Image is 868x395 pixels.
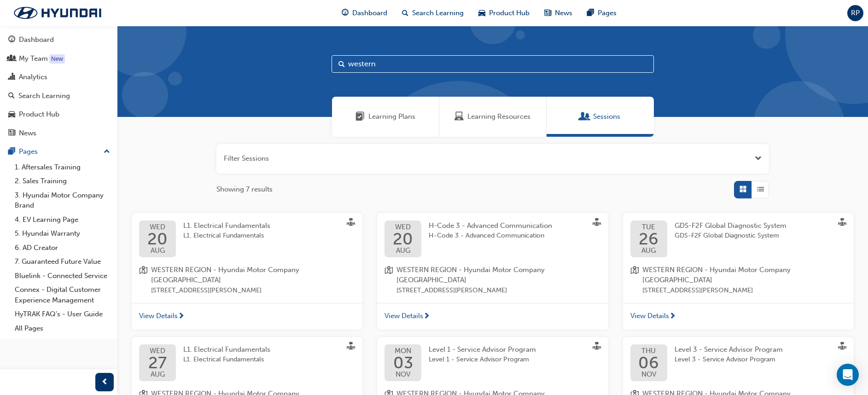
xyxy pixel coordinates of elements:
span: L1. Electrical Fundamentals [183,231,270,241]
a: Bluelink - Connected Service [11,269,114,283]
span: search-icon [402,7,408,19]
span: pages-icon [587,7,594,19]
span: people-icon [8,55,15,63]
span: Learning Resources [454,111,464,122]
a: 4. EV Learning Page [11,213,114,227]
span: Level 3 - Service Advisor Program [675,345,783,354]
span: 20 [393,231,413,247]
a: WED20AUGH-Code 3 - Advanced CommunicationH-Code 3 - Advanced Communication [384,221,600,257]
span: guage-icon [342,7,349,19]
a: 3. Hyundai Motor Company Brand [11,188,114,213]
span: WESTERN REGION - Hyundai Motor Company [GEOGRAPHIC_DATA] [642,265,846,285]
span: sessionType_FACE_TO_FACE-icon [593,342,601,352]
a: search-iconSearch Learning [395,4,471,23]
a: Dashboard [4,31,114,48]
span: sessionType_FACE_TO_FACE-icon [838,342,846,352]
a: Search Learning [4,87,114,105]
div: News [19,128,36,139]
span: pages-icon [8,148,15,156]
button: Open the filter [755,153,762,164]
span: guage-icon [8,36,15,44]
a: News [4,125,114,142]
a: WED20AUGL1. Electrical FundamentalsL1. Electrical Fundamentals [139,221,355,257]
div: My Team [19,53,48,64]
span: sessionType_FACE_TO_FACE-icon [347,218,355,228]
img: Trak [5,3,111,23]
span: car-icon [478,7,485,19]
a: 2. Sales Training [11,174,114,188]
div: Dashboard [19,35,54,45]
span: Search [338,59,345,70]
button: WED20AUGL1. Electrical FundamentalsL1. Electrical Fundamentalslocation-iconWESTERN REGION - Hyund... [132,213,362,330]
a: Analytics [4,69,114,86]
span: View Details [630,311,669,321]
span: AUG [639,247,658,254]
span: location-icon [630,265,639,296]
span: AUG [393,247,413,254]
a: 7. Guaranteed Future Value [11,255,114,269]
a: 1. Aftersales Training [11,160,114,174]
a: Connex - Digital Customer Experience Management [11,283,114,307]
span: Showing 7 results [216,184,273,195]
span: news-icon [8,129,15,138]
div: Pages [19,146,38,157]
button: RP [847,5,863,21]
span: 06 [638,354,659,371]
span: H-Code 3 - Advanced Communication [429,221,552,230]
span: View Details [139,311,178,321]
span: Sessions [580,111,589,122]
span: View Details [384,311,423,321]
span: WESTERN REGION - Hyundai Motor Company [GEOGRAPHIC_DATA] [151,265,355,285]
span: next-icon [669,313,676,321]
a: MON03NOVLevel 1 - Service Advisor ProgramLevel 1 - Service Advisor Program [384,344,600,381]
span: News [555,8,572,18]
span: L1. Electrical Fundamentals [183,354,270,365]
span: 27 [148,354,167,371]
span: Pages [598,8,617,18]
span: Search Learning [412,8,464,18]
span: H-Code 3 - Advanced Communication [429,231,552,241]
a: guage-iconDashboard [334,4,395,23]
span: sessionType_FACE_TO_FACE-icon [347,342,355,352]
span: Sessions [593,111,620,122]
span: Product Hub [489,8,530,18]
a: View Details [377,303,608,330]
button: Pages [4,143,114,160]
a: All Pages [11,321,114,336]
span: next-icon [178,313,185,321]
a: Learning ResourcesLearning Resources [439,97,547,137]
div: Search Learning [18,91,70,101]
a: 6. AD Creator [11,241,114,255]
a: TUE26AUGGDS-F2F Global Diagnostic SystemGDS-F2F Global Diagnostic System [630,221,846,257]
a: THU06NOVLevel 3 - Service Advisor ProgramLevel 3 - Service Advisor Program [630,344,846,381]
span: MON [393,348,413,354]
input: Search... [332,55,654,73]
span: List [757,184,764,195]
span: TUE [639,224,658,231]
span: location-icon [384,265,393,296]
span: Learning Plans [368,111,415,122]
span: WED [148,348,167,354]
span: Grid [740,184,746,195]
span: Dashboard [352,8,387,18]
span: [STREET_ADDRESS][PERSON_NAME] [642,285,846,296]
button: TUE26AUGGDS-F2F Global Diagnostic SystemGDS-F2F Global Diagnostic Systemlocation-iconWESTERN REGI... [623,213,854,330]
span: 03 [393,354,413,371]
span: Learning Plans [355,111,365,122]
a: My Team [4,50,114,67]
span: GDS-F2F Global Diagnostic System [675,221,786,230]
span: Level 1 - Service Advisor Program [429,345,536,354]
span: GDS-F2F Global Diagnostic System [675,231,786,241]
a: HyTRAK FAQ's - User Guide [11,307,114,321]
span: 26 [639,231,658,247]
span: [STREET_ADDRESS][PERSON_NAME] [396,285,600,296]
a: WED27AUGL1. Electrical FundamentalsL1. Electrical Fundamentals [139,344,355,381]
span: search-icon [8,92,15,100]
a: View Details [132,303,362,330]
a: location-iconWESTERN REGION - Hyundai Motor Company [GEOGRAPHIC_DATA][STREET_ADDRESS][PERSON_NAME] [139,265,355,296]
span: next-icon [423,313,430,321]
div: Analytics [19,72,47,82]
span: 20 [147,231,168,247]
span: Level 3 - Service Advisor Program [675,354,783,365]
